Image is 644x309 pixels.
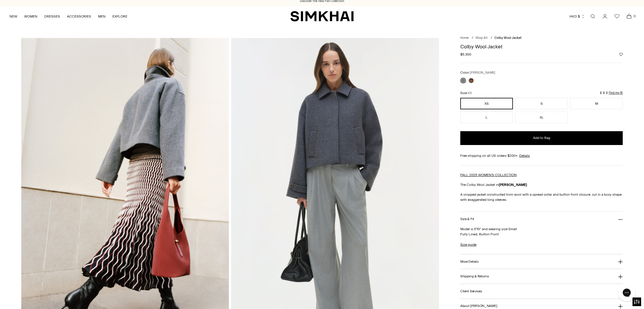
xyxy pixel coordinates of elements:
button: Add to Bag [460,131,623,145]
button: XS [460,98,513,109]
h3: More Details [460,260,478,264]
nav: breadcrumbs [460,36,623,41]
label: Color: [460,70,495,75]
a: WOMEN [24,10,37,23]
p: A cropped jacket constructed from wool with a spread collar and button front closure; cut in a bo... [460,192,623,202]
h3: About [PERSON_NAME] [460,304,497,308]
a: SIMKHAI [290,11,354,22]
a: Open cart modal [623,11,635,22]
iframe: Gorgias live chat messenger [615,282,638,303]
span: $5,300 [460,52,471,57]
label: Size: [460,90,472,96]
span: [PERSON_NAME] [470,71,495,75]
strong: [PERSON_NAME] [499,183,527,187]
a: Open search modal [587,11,599,22]
a: Home [460,36,469,40]
a: DRESSES [44,10,60,23]
button: Size & Fit [460,212,623,226]
a: Shop All [476,36,488,40]
button: M [570,98,623,109]
span: XS [468,91,472,95]
a: Details [519,153,530,158]
a: ACCESSORIES [67,10,91,23]
h3: Size & Fit [460,217,474,221]
span: Colby Wool Jacket [494,36,522,40]
span: 0 [632,14,637,19]
div: / [472,36,473,41]
h1: Colby Wool Jacket [460,44,623,49]
a: FALL 2025 WOMEN'S COLLECTION [460,173,517,177]
button: Shipping & Returns [460,269,623,284]
button: XL [515,112,568,123]
a: EXPLORE [112,10,127,23]
a: MEN [98,10,106,23]
p: The Colby Wool Jacket in [460,182,623,187]
div: Free shipping on all US orders $200+ [460,153,623,158]
span: Add to Bag [533,136,550,140]
button: Add to Wishlist [619,53,623,56]
a: Size guide [460,242,476,247]
h3: Client Services [460,289,482,293]
a: NEW [9,10,17,23]
p: Model is 5'10" and wearing size Small Fully Lined, Button Front [460,226,623,237]
button: S [515,98,568,109]
div: / [491,36,492,41]
button: L [460,112,513,123]
a: Go to the account page [599,11,611,22]
a: Wishlist [611,11,623,22]
button: More Details [460,254,623,269]
h3: Shipping & Returns [460,274,489,278]
button: HKD $ [570,10,585,23]
button: Client Services [460,284,623,299]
